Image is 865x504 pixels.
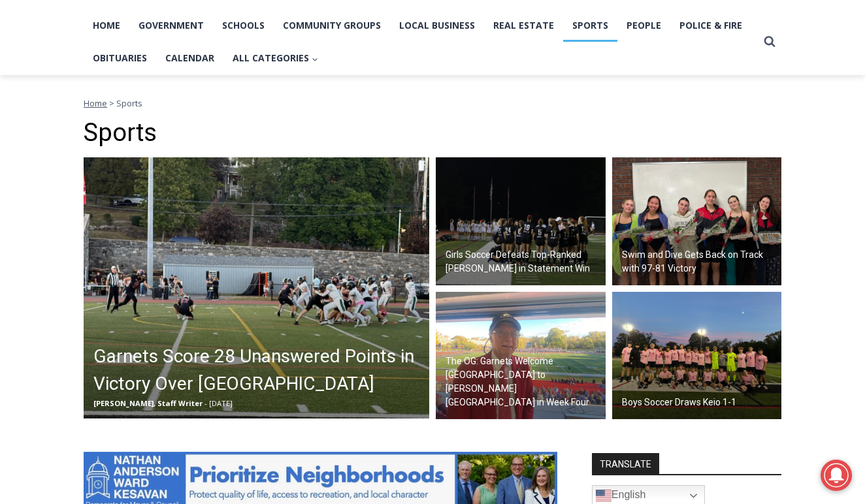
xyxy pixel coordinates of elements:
[84,42,156,74] a: Obituaries
[592,453,659,474] strong: TRANSLATE
[84,157,429,418] a: Garnets Score 28 Unanswered Points in Victory Over [GEOGRAPHIC_DATA] [PERSON_NAME], Staff Writer ...
[330,1,617,127] div: "[PERSON_NAME] and I covered the [DATE] Parade, which was a really eye opening experience as I ha...
[612,157,782,285] a: Swim and Dive Gets Back on Track with 97-81 Victory
[209,398,233,408] span: [DATE]
[563,9,617,42] a: Sports
[84,97,781,110] nav: Breadcrumbs
[204,398,207,408] span: -
[390,9,484,42] a: Local Business
[84,157,429,418] img: (PHOTO: Rye Football's Henry Shoemaker (#5) kicks an extra point in his team's 42-13 win vs Yorkt...
[670,9,751,42] a: Police & Fire
[612,157,782,285] img: (PHOTO: Members of the Rye - Rye Neck - Blind Brook Varsity Swim and Dive team fresh from a victo...
[612,292,782,420] img: (PHOTO: The Rye Boys Soccer team from their match agains Keio Academy on September 30, 2025. Cred...
[612,292,782,420] a: Boys Soccer Draws Keio 1-1
[137,39,182,107] div: Co-sponsored by Westchester County Parks
[223,42,327,74] button: Child menu of All Categories
[342,130,606,159] span: Intern @ [DOMAIN_NAME]
[436,292,606,420] img: (PHOTO: The voice of Rye Garnet Football and Old Garnet Steve Feeney in the Nugent Stadium press ...
[146,110,149,123] div: /
[84,118,781,148] h1: Sports
[10,131,167,161] h4: [PERSON_NAME] Read Sanctuary Fall Fest: [DATE]
[484,9,563,42] a: Real Estate
[129,9,213,42] a: Government
[314,127,633,163] a: Intern @ [DOMAIN_NAME]
[436,292,606,420] a: The OG: Garnets Welcome [GEOGRAPHIC_DATA] to [PERSON_NAME][GEOGRAPHIC_DATA] in Week Four
[137,110,142,123] div: 1
[622,396,736,409] h2: Boys Soccer Draws Keio 1-1
[84,9,758,75] nav: Primary Navigation
[446,248,602,276] h2: Girls Soccer Defeats Top-Ranked [PERSON_NAME] in Statement Win
[596,488,612,503] img: en
[436,157,606,285] a: Girls Soccer Defeats Top-Ranked [PERSON_NAME] in Statement Win
[84,97,107,109] a: Home
[446,354,602,409] h2: The OG: Garnets Welcome [GEOGRAPHIC_DATA] to [PERSON_NAME][GEOGRAPHIC_DATA] in Week Four
[617,9,670,42] a: People
[436,157,606,285] img: (PHOTO: The Rye Girls Soccer team from September 27, 2025. Credit: Alvar Lee.)
[109,97,114,109] span: >
[152,110,158,123] div: 6
[156,42,223,74] a: Calendar
[93,398,203,408] span: [PERSON_NAME], Staff Writer
[1,1,130,130] img: s_800_29ca6ca9-f6cc-433c-a631-14f6620ca39b.jpeg
[84,9,129,42] a: Home
[1,130,189,163] a: [PERSON_NAME] Read Sanctuary Fall Fest: [DATE]
[622,248,779,276] h2: Swim and Dive Gets Back on Track with 97-81 Victory
[93,343,426,398] h2: Garnets Score 28 Unanswered Points in Victory Over [GEOGRAPHIC_DATA]
[274,9,390,42] a: Community Groups
[116,97,142,109] span: Sports
[758,30,781,54] button: View Search Form
[213,9,274,42] a: Schools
